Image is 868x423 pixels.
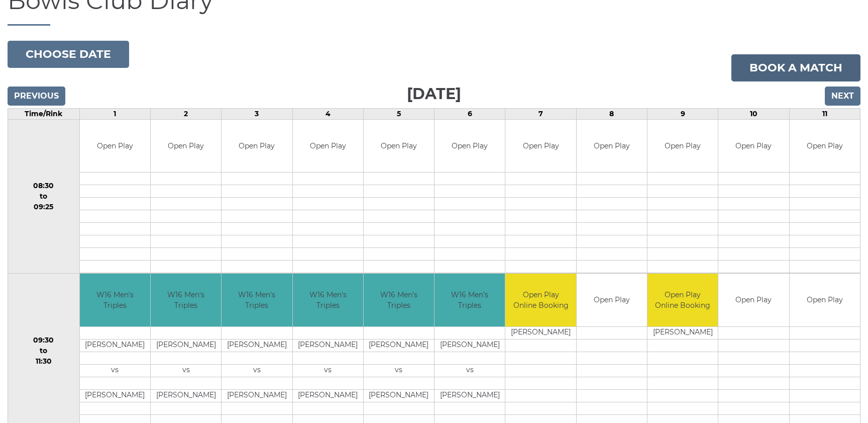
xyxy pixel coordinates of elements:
td: Open Play [293,120,363,173]
td: [PERSON_NAME] [222,339,292,352]
td: [PERSON_NAME] [435,389,505,402]
td: Open Play [364,120,434,173]
td: 1 [79,108,150,119]
td: W16 Men's Triples [293,274,363,326]
td: 10 [718,108,789,119]
td: [PERSON_NAME] [505,326,576,339]
td: [PERSON_NAME] [364,389,434,402]
td: 2 [150,108,221,119]
td: [PERSON_NAME] [222,389,292,402]
td: Open Play [718,274,789,326]
td: vs [151,364,221,377]
td: Open Play [790,120,860,173]
td: Open Play [435,120,505,173]
td: [PERSON_NAME] [80,339,150,352]
td: W16 Men's Triples [222,274,292,326]
td: 7 [505,108,576,119]
td: vs [435,364,505,377]
a: Book a match [731,54,860,81]
td: Open Play Online Booking [647,274,718,326]
td: Open Play [222,120,292,173]
td: 5 [363,108,434,119]
td: Open Play [647,120,718,173]
td: 3 [222,108,292,119]
td: Time/Rink [8,108,80,119]
td: [PERSON_NAME] [435,339,505,352]
td: [PERSON_NAME] [151,389,221,402]
td: Open Play [718,120,789,173]
td: W16 Men's Triples [435,274,505,326]
td: 8 [576,108,647,119]
td: [PERSON_NAME] [151,339,221,352]
td: [PERSON_NAME] [293,389,363,402]
td: W16 Men's Triples [151,274,221,326]
td: vs [80,364,150,377]
td: Open Play [80,120,150,173]
td: 08:30 to 09:25 [8,119,80,274]
td: vs [364,364,434,377]
td: W16 Men's Triples [80,274,150,326]
td: Open Play [790,274,860,326]
td: 4 [292,108,363,119]
td: Open Play [505,120,576,173]
button: Choose date [8,41,129,68]
input: Next [825,87,860,106]
td: 6 [435,108,505,119]
td: [PERSON_NAME] [647,326,718,339]
input: Previous [8,87,65,106]
td: vs [222,364,292,377]
td: 11 [789,108,860,119]
td: 9 [647,108,718,119]
td: [PERSON_NAME] [364,339,434,352]
td: W16 Men's Triples [364,274,434,326]
td: [PERSON_NAME] [80,389,150,402]
td: Open Play [577,120,647,173]
td: Open Play [151,120,221,173]
td: Open Play Online Booking [505,274,576,326]
td: vs [293,364,363,377]
td: Open Play [577,274,647,326]
td: [PERSON_NAME] [293,339,363,352]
